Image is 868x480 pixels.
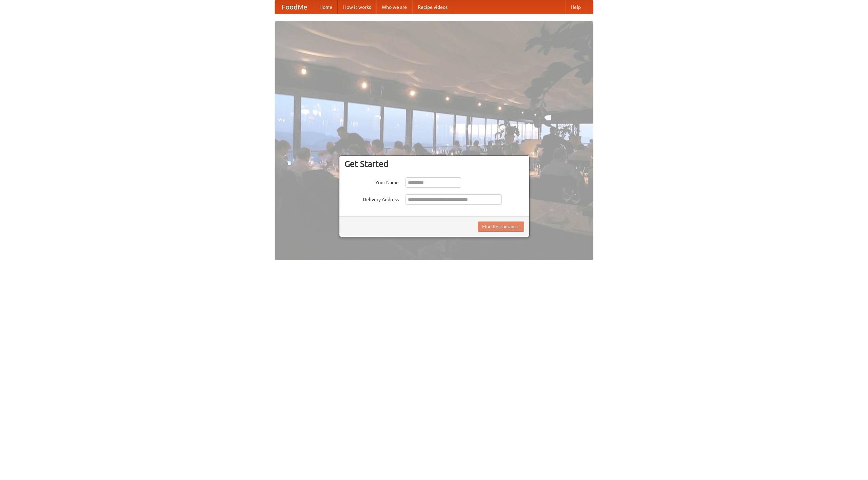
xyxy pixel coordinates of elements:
label: Your Name [344,177,399,186]
a: Help [565,0,586,14]
a: How it works [338,0,376,14]
a: FoodMe [275,0,314,14]
button: Find Restaurants! [478,222,524,232]
label: Delivery Address [344,194,399,203]
a: Recipe videos [412,0,453,14]
a: Home [314,0,338,14]
h3: Get Started [344,159,524,169]
a: Who we are [376,0,412,14]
